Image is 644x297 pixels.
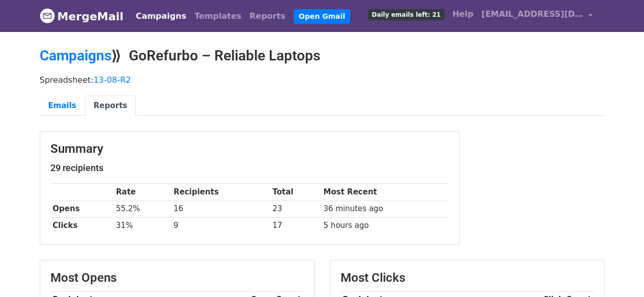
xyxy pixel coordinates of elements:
a: Campaigns [40,47,111,64]
a: Reports [245,6,290,26]
td: 5 hours ago [321,217,449,234]
th: Opens [50,201,114,217]
a: Daily emails left: 21 [364,4,448,24]
th: Total [270,184,321,201]
td: 17 [270,217,321,234]
th: Clicks [50,217,114,234]
h5: 29 recipients [50,162,449,174]
a: Campaigns [132,6,190,26]
a: Templates [190,6,245,26]
a: MergeMail [40,6,124,27]
td: 36 minutes ago [321,201,449,217]
td: 23 [270,201,321,217]
h3: Most Opens [50,271,304,285]
th: Most Recent [321,184,449,201]
h3: Summary [50,142,449,156]
span: [EMAIL_ADDRESS][DOMAIN_NAME] [482,8,583,20]
th: Rate [114,184,171,201]
a: 13-08-R2 [94,75,131,85]
td: 55.2% [114,201,171,217]
td: 16 [171,201,270,217]
h2: ⟫ GoRefurbo – Reliable Laptops [40,47,605,64]
a: Open Gmail [294,9,350,24]
h3: Most Clicks [341,271,594,285]
span: Daily emails left: 21 [368,9,444,20]
p: Spreadsheet: [40,75,605,85]
td: 9 [171,217,270,234]
a: Help [449,4,478,24]
img: MergeMail logo [40,8,55,23]
a: Emails [40,95,85,116]
a: Reports [85,95,136,116]
th: Recipients [171,184,270,201]
a: [EMAIL_ADDRESS][DOMAIN_NAME] [478,4,597,28]
td: 31% [114,217,171,234]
